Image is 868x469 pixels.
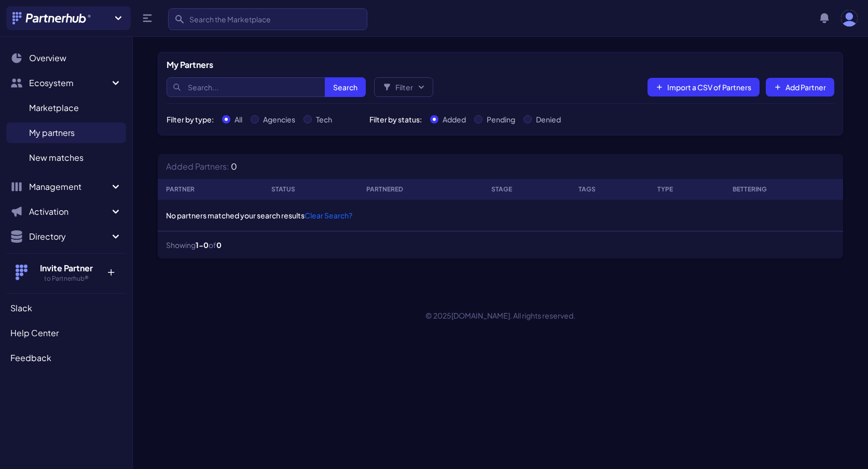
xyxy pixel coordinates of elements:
th: Bettering [724,179,843,200]
button: Management [6,176,126,197]
a: Clear Search? [305,211,352,220]
span: Feedback [10,352,51,364]
span: Management [29,181,109,193]
button: Search [325,77,366,97]
th: Stage [483,179,570,200]
input: Search... [167,77,366,97]
label: Denied [536,114,561,125]
span: Marketplace [29,102,79,114]
th: Tags [570,179,649,200]
span: My partners [29,127,75,139]
a: Import a CSV of Partners [647,78,760,96]
span: Help Center [10,327,59,339]
span: Directory [29,230,109,243]
h4: Invite Partner [33,262,100,274]
th: Status [263,179,357,200]
th: No partners matched your search results [158,200,843,231]
img: Partnerhub® Logo [12,12,92,24]
input: Search the Marketplace [168,8,367,30]
label: Pending [487,114,515,125]
button: Add Partner [766,78,834,96]
a: My partners [6,122,126,143]
button: Invite Partner to Partnerhub® + [6,253,126,291]
button: Ecosystem [6,73,126,93]
button: Activation [6,201,126,222]
span: 1-0 [196,240,209,250]
p: © 2025 . All rights reserved. [133,310,868,321]
span: 0 [231,161,237,172]
span: 0 [216,240,222,250]
a: [DOMAIN_NAME] [451,311,510,320]
th: Partnered [358,179,483,200]
button: Directory [6,226,126,247]
span: Added Partners: [166,161,229,172]
a: Feedback [6,348,126,368]
th: Partner [158,179,263,200]
h5: My Partners [167,59,213,71]
img: user photo [841,10,858,26]
label: All [235,114,242,125]
span: Slack [10,302,32,314]
span: Activation [29,205,109,218]
th: Type [649,179,724,200]
div: Filter by status: [369,114,422,125]
span: Overview [29,52,66,64]
p: + [100,262,122,279]
nav: Table navigation [158,231,843,258]
a: Slack [6,298,126,319]
div: Filter by type: [167,114,214,125]
a: Marketplace [6,98,126,118]
h5: to Partnerhub® [33,274,100,283]
span: New matches [29,151,84,164]
button: Filter [374,77,433,97]
label: Added [443,114,466,125]
a: Overview [6,48,126,68]
label: Agencies [263,114,295,125]
span: Ecosystem [29,77,109,89]
label: Tech [316,114,332,125]
span: Showing of [166,240,222,250]
a: New matches [6,147,126,168]
a: Help Center [6,323,126,343]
